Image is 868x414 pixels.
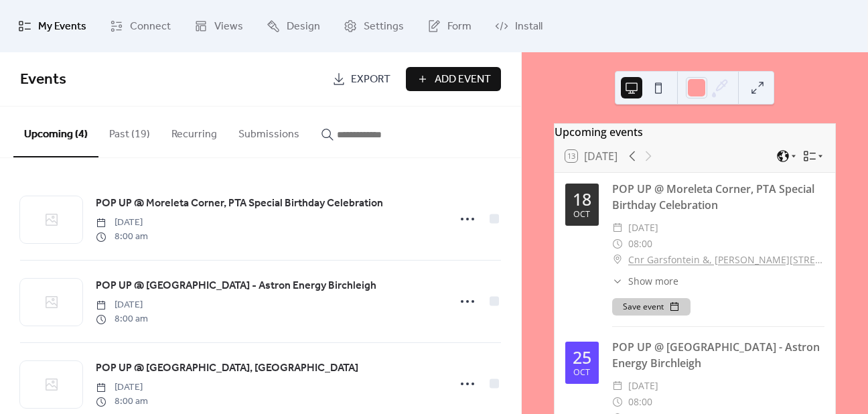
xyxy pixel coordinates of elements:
span: Design [287,16,320,38]
span: Form [447,16,472,38]
a: Settings [334,5,414,47]
a: Design [257,5,330,47]
span: [DATE] [96,216,148,230]
a: Views [184,5,253,47]
div: ​ [612,394,623,410]
span: POP UP @ [GEOGRAPHIC_DATA], [GEOGRAPHIC_DATA] [96,360,358,376]
span: Install [515,16,542,38]
button: ​Show more [612,274,678,288]
span: [DATE] [96,381,148,395]
a: Connect [100,5,181,47]
div: ​ [612,220,623,236]
span: [DATE] [96,298,148,312]
span: POP UP @ Moreleta Corner, PTA Special Birthday Celebration [96,196,383,212]
span: 08:00 [628,236,652,252]
div: Upcoming events [555,124,835,140]
span: Export [351,72,390,88]
button: Submissions [228,107,310,156]
span: 8:00 am [96,395,148,409]
span: 8:00 am [96,312,148,326]
a: My Events [8,5,96,47]
div: ​ [612,274,623,288]
button: Recurring [161,107,228,156]
a: Cnr Garsfontein &, [PERSON_NAME][STREET_ADDRESS] [628,252,824,268]
a: Install [485,5,553,47]
span: 8:00 am [96,230,148,244]
div: ​ [612,378,623,394]
a: Form [417,5,482,47]
span: Views [214,16,243,38]
div: ​ [612,252,623,268]
span: 08:00 [628,394,652,410]
span: [DATE] [628,220,658,236]
span: [DATE] [628,378,658,394]
span: My Events [38,16,86,38]
span: Add Event [435,72,491,88]
div: 25 [573,349,591,366]
div: ​ [612,236,623,252]
div: Oct [573,368,590,377]
button: Past (19) [98,107,161,156]
div: Oct [573,210,590,219]
span: Settings [364,16,404,38]
button: Add Event [406,67,501,91]
div: POP UP @ [GEOGRAPHIC_DATA] - Astron Energy Birchleigh [612,339,824,371]
a: POP UP @ Moreleta Corner, PTA Special Birthday Celebration [96,195,383,212]
button: Save event [612,298,691,316]
div: POP UP @ Moreleta Corner, PTA Special Birthday Celebration [612,181,824,213]
button: Upcoming (4) [13,107,98,157]
a: POP UP @ [GEOGRAPHIC_DATA], [GEOGRAPHIC_DATA] [96,360,358,377]
span: Events [20,65,66,94]
a: Export [322,67,401,91]
div: 18 [573,191,591,208]
a: POP UP @ [GEOGRAPHIC_DATA] - Astron Energy Birchleigh [96,277,376,295]
span: POP UP @ [GEOGRAPHIC_DATA] - Astron Energy Birchleigh [96,278,376,294]
span: Connect [130,16,171,38]
span: Show more [628,274,678,288]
